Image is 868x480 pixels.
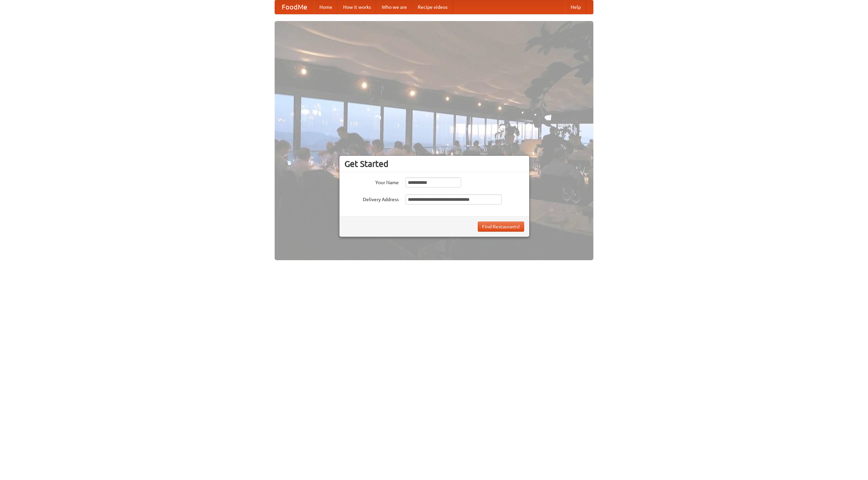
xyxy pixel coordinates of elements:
h3: Get Started [344,159,524,169]
a: FoodMe [275,0,314,14]
a: How it works [338,0,376,14]
button: Find Restaurants! [478,222,524,232]
a: Who we are [376,0,412,14]
a: Home [314,0,338,14]
label: Delivery Address [344,194,399,203]
label: Your Name [344,177,399,186]
a: Recipe videos [412,0,453,14]
a: Help [565,0,586,14]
